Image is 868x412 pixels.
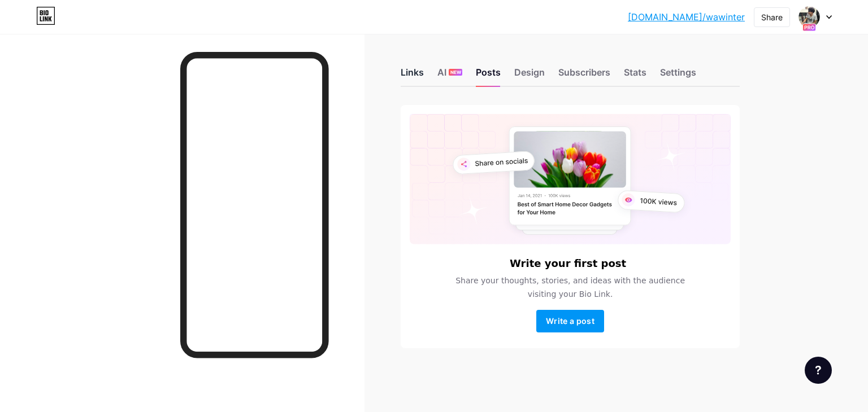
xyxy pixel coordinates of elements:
[558,65,610,86] div: Subscribers
[660,65,696,86] div: Settings
[437,65,462,86] div: AI
[798,6,820,28] img: Wawinter Music Group
[510,258,626,269] h6: Write your first post
[546,316,594,326] span: Write a post
[442,274,698,301] span: Share your thoughts, stories, and ideas with the audience visiting your Bio Link.
[761,11,783,23] div: Share
[450,69,461,76] span: NEW
[628,10,745,24] a: [DOMAIN_NAME]/wawinter
[624,65,646,86] div: Stats
[476,65,501,86] div: Posts
[401,65,424,86] div: Links
[536,310,604,332] button: Write a post
[514,65,545,86] div: Design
